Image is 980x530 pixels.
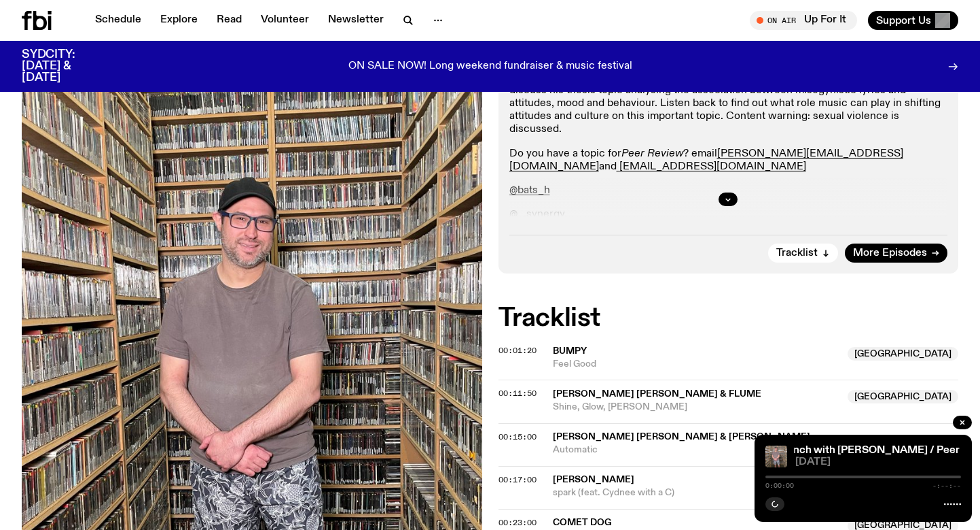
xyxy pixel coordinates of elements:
[498,431,537,442] span: 00:15:00
[498,345,537,356] span: 00:01:20
[87,11,149,30] a: Schedule
[498,519,537,527] button: 00:23:00
[932,482,961,489] span: -:--:--
[509,148,948,173] p: Do you have a topic for ? email and
[498,388,537,399] span: 00:11:50
[553,358,840,371] span: Feel Good
[553,401,840,414] span: Shine, Glow, [PERSON_NAME]
[765,482,794,489] span: 0:00:00
[848,390,958,403] span: [GEOGRAPHIC_DATA]
[553,486,840,499] span: spark (feat. Cydnee with a C)
[348,61,632,73] p: ON SALE NOW! Long weekend fundraiser & music festival
[498,390,537,397] button: 00:11:50
[553,346,587,356] span: Bumpy
[848,347,958,361] span: [GEOGRAPHIC_DATA]
[845,244,947,263] a: More Episodes
[876,14,931,27] span: Support Us
[868,11,958,30] button: Support Us
[553,518,611,527] span: Comet Dog
[509,58,948,136] p: Peer Review is back?!??!?!! You know it! and what a insanely great episode to come back to. We ha...
[553,444,959,457] span: Automatic
[498,306,959,331] h2: Tracklist
[498,347,537,354] button: 00:01:20
[22,49,109,84] h3: SYDCITY: [DATE] & [DATE]
[253,11,317,30] a: Volunteer
[553,389,761,399] span: [PERSON_NAME] [PERSON_NAME] & Flume
[619,161,806,172] a: [EMAIL_ADDRESS][DOMAIN_NAME]
[750,11,857,30] button: On AirUp For It
[498,474,537,485] span: 00:17:00
[498,433,537,441] button: 00:15:00
[776,248,818,259] span: Tracklist
[621,148,683,159] em: Peer Review
[509,148,903,172] a: [PERSON_NAME][EMAIL_ADDRESS][DOMAIN_NAME]
[498,517,537,528] span: 00:23:00
[768,244,838,263] button: Tracklist
[320,11,392,30] a: Newsletter
[498,476,537,484] button: 00:17:00
[795,457,961,467] span: [DATE]
[208,11,250,30] a: Read
[553,475,634,484] span: [PERSON_NAME]
[853,248,927,259] span: More Episodes
[553,432,810,442] span: [PERSON_NAME] [PERSON_NAME] & [PERSON_NAME]
[152,11,206,30] a: Explore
